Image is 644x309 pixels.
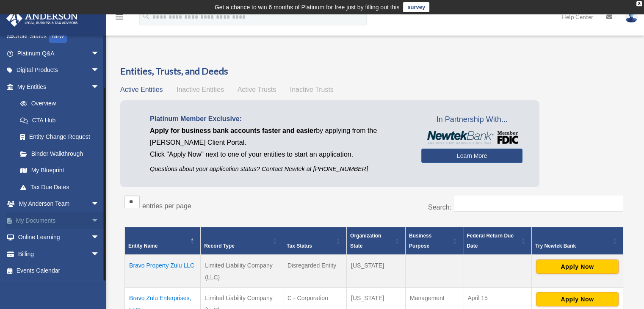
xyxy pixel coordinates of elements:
td: [US_STATE] [346,255,405,288]
a: CTA Hub [12,112,108,129]
a: Binder Walkthrough [12,145,108,162]
span: Entity Name [128,243,158,249]
a: Tax Due Dates [12,179,108,196]
span: arrow_drop_down [91,78,108,96]
span: Tax Status [287,243,312,249]
th: Try Newtek Bank : Activate to sort [531,227,623,255]
p: Platinum Member Exclusive: [150,113,409,125]
span: Business Purpose [409,233,431,249]
a: Billingarrow_drop_down [6,246,112,262]
span: Inactive Trusts [290,86,334,93]
div: close [636,1,642,6]
a: My Documentsarrow_drop_down [6,212,112,229]
div: Try Newtek Bank [535,241,610,251]
button: Apply Now [536,292,619,306]
span: Record Type [204,243,235,249]
p: Questions about your application status? Contact Newtek at [PHONE_NUMBER] [150,164,409,174]
button: Apply Now [536,259,619,274]
span: Active Entities [120,86,163,93]
img: NewtekBankLogoSM.png [426,131,518,144]
a: My Blueprint [12,162,108,179]
img: Anderson Advisors Platinum Portal [4,10,80,27]
a: My Anderson Teamarrow_drop_down [6,196,112,212]
div: Get a chance to win 6 months of Platinum for free just by filling out this [215,2,400,12]
th: Entity Name: Activate to invert sorting [125,227,201,255]
a: Platinum Q&Aarrow_drop_down [6,45,112,62]
th: Federal Return Due Date: Activate to sort [463,227,532,255]
i: menu [114,12,124,22]
p: Click "Apply Now" next to one of your entities to start an application. [150,149,409,160]
th: Business Purpose: Activate to sort [405,227,463,255]
span: Apply for business bank accounts faster and easier [150,127,316,134]
a: Digital Productsarrow_drop_down [6,62,112,79]
a: survey [403,2,429,12]
p: by applying from the [PERSON_NAME] Client Portal. [150,125,409,149]
img: User Pic [625,11,638,23]
a: Online Learningarrow_drop_down [6,229,112,246]
td: Disregarded Entity [283,255,346,288]
h3: Entities, Trusts, and Deeds [120,65,627,78]
th: Record Type: Activate to sort [201,227,283,255]
td: Bravo Property Zulu LLC [125,255,201,288]
a: menu [114,15,124,22]
span: arrow_drop_down [91,246,108,263]
a: Events Calendar [6,262,112,279]
span: arrow_drop_down [91,62,108,79]
span: Inactive Entities [177,86,224,93]
span: arrow_drop_down [91,212,108,229]
i: search [141,11,151,21]
span: Federal Return Due Date [467,233,514,249]
label: entries per page [142,202,191,210]
th: Tax Status: Activate to sort [283,227,346,255]
a: My Entitiesarrow_drop_down [6,78,108,95]
span: arrow_drop_down [91,45,108,62]
a: Order StatusNEW [6,28,112,45]
span: Organization State [350,233,381,249]
a: Overview [12,95,104,112]
td: Limited Liability Company (LLC) [201,255,283,288]
a: Entity Change Request [12,129,108,146]
span: In Partnership With... [421,113,522,127]
span: arrow_drop_down [91,229,108,246]
span: arrow_drop_down [91,196,108,213]
a: Learn More [421,149,522,163]
div: NEW [49,30,67,43]
th: Organization State: Activate to sort [346,227,405,255]
span: Active Trusts [238,86,276,93]
label: Search: [428,204,451,211]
